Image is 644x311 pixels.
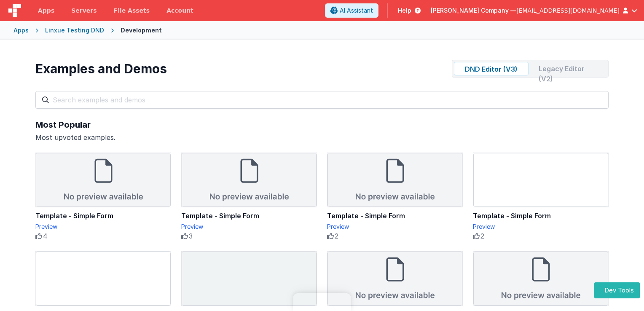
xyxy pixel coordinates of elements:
input: Search examples and demos [35,91,609,109]
span: File Assets [114,6,150,15]
div: Preview [473,223,609,231]
div: Most Popular [35,119,609,131]
div: Template - Simple Form [35,211,171,221]
div: Most upvoted examples. [35,132,609,142]
span: 4 [43,231,47,241]
span: [PERSON_NAME] Company — [431,6,516,15]
div: Template - Simple Form [181,211,317,221]
span: Apps [38,6,54,15]
div: Development [121,26,162,35]
button: AI Assistant [325,3,378,18]
div: DND Editor (V3) [454,62,529,75]
div: Preview [181,223,317,231]
button: [PERSON_NAME] Company — [EMAIL_ADDRESS][DOMAIN_NAME] [431,6,637,15]
div: Linxue Testing DND [45,26,104,35]
div: Apps [13,26,29,35]
div: Preview [35,223,171,231]
div: Template - Simple Form [327,211,463,221]
span: 3 [189,231,193,241]
div: Template - Simple Form [473,211,609,221]
div: Legacy Editor (V2) [532,62,606,75]
span: [EMAIL_ADDRESS][DOMAIN_NAME] [516,6,620,15]
span: 2 [480,231,484,241]
div: Examples and Demos [35,61,167,76]
span: Help [398,6,411,15]
span: 2 [335,231,338,241]
span: AI Assistant [340,6,373,15]
div: Preview [327,223,463,231]
iframe: Marker.io feedback button [293,293,351,311]
span: Servers [71,6,97,15]
button: Dev Tools [594,282,640,299]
